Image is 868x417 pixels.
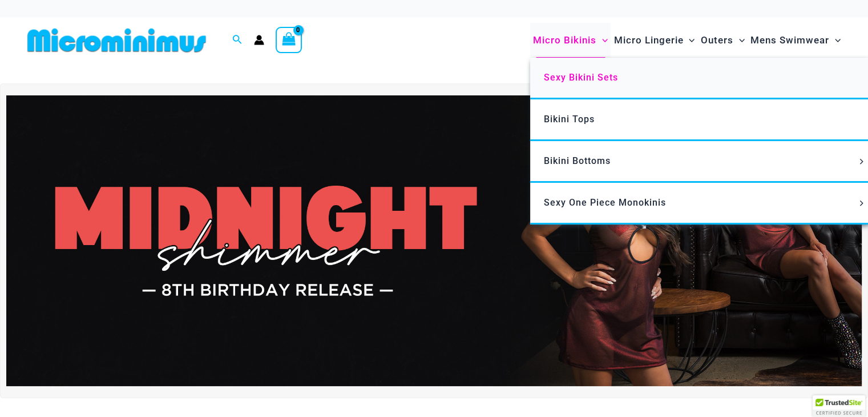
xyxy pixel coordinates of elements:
[855,201,868,206] span: Menu Toggle
[232,33,243,47] a: Search icon link
[533,26,596,55] span: Micro Bikinis
[6,95,862,386] img: Midnight Shimmer Red Dress
[23,27,211,53] img: MM SHOP LOGO FLAT
[698,23,748,58] a: OutersMenu ToggleMenu Toggle
[829,26,841,55] span: Menu Toggle
[254,35,264,45] a: Account icon link
[596,26,608,55] span: Menu Toggle
[750,26,829,55] span: Mens Swimwear
[813,395,865,417] div: TrustedSite Certified
[855,159,868,165] span: Menu Toggle
[683,26,695,55] span: Menu Toggle
[544,72,618,83] span: Sexy Bikini Sets
[544,197,666,208] span: Sexy One Piece Monokinis
[530,23,611,58] a: Micro BikinisMenu ToggleMenu Toggle
[276,27,302,53] a: View Shopping Cart, empty
[544,114,595,125] span: Bikini Tops
[544,155,611,166] span: Bikini Bottoms
[701,26,733,55] span: Outers
[613,26,683,55] span: Micro Lingerie
[748,23,843,58] a: Mens SwimwearMenu ToggleMenu Toggle
[528,21,845,59] nav: Site Navigation
[611,23,697,58] a: Micro LingerieMenu ToggleMenu Toggle
[733,26,745,55] span: Menu Toggle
